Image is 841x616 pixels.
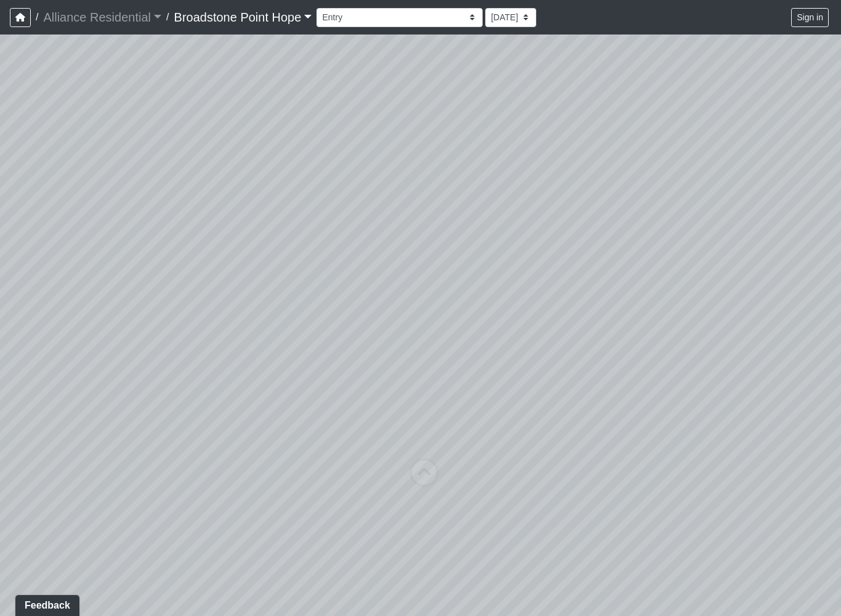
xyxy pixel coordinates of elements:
button: Sign in [791,8,829,27]
span: / [161,5,174,30]
span: / [31,5,43,30]
a: Alliance Residential [43,5,161,30]
iframe: Ybug feedback widget [9,591,86,616]
a: Broadstone Point Hope [174,5,312,30]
